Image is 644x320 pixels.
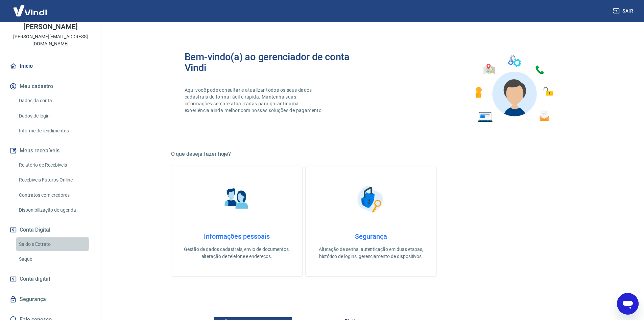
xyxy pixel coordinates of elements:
[16,94,93,108] a: Dados da conta
[305,166,437,277] a: SegurançaSegurançaAlteração de senha, autenticação em duas etapas, histórico de logins, gerenciam...
[16,203,93,217] a: Disponibilização de agenda
[612,5,636,17] button: Sair
[8,222,93,237] button: Conta Digital
[8,0,52,21] img: Vindi
[5,33,96,47] p: [PERSON_NAME][EMAIL_ADDRESS][DOMAIN_NAME]
[20,274,50,284] span: Conta digital
[8,59,93,73] a: Início
[171,166,303,277] a: Informações pessoaisInformações pessoaisGestão de dados cadastrais, envio de documentos, alteraçã...
[316,232,426,240] h4: Segurança
[16,124,93,138] a: Informe de rendimentos
[8,143,93,158] button: Meus recebíveis
[16,109,93,123] a: Dados de login
[8,292,93,307] a: Segurança
[316,246,426,260] p: Alteração de senha, autenticação em duas etapas, histórico de logins, gerenciamento de dispositivos.
[23,23,77,30] p: [PERSON_NAME]
[617,293,639,315] iframe: Botão para abrir a janela de mensagens
[182,246,291,260] p: Gestão de dados cadastrais, envio de documentos, alteração de telefone e endereços.
[171,151,571,157] h5: O que deseja fazer hoje?
[354,182,388,216] img: Segurança
[8,272,93,286] a: Conta digital
[182,232,291,240] h4: Informações pessoais
[185,51,371,73] h2: Bem-vindo(a) ao gerenciador de conta Vindi
[16,188,93,202] a: Contratos com credores
[16,158,93,172] a: Relatório de Recebíveis
[16,173,93,187] a: Recebíveis Futuros Online
[469,51,558,126] img: Imagem de um avatar masculino com diversos icones exemplificando as funcionalidades do gerenciado...
[16,252,93,266] a: Saque
[16,237,93,251] a: Saldo e Extrato
[220,182,254,216] img: Informações pessoais
[185,87,325,114] p: Aqui você pode consultar e atualizar todos os seus dados cadastrais de forma fácil e rápida. Mant...
[8,79,93,94] button: Meu cadastro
